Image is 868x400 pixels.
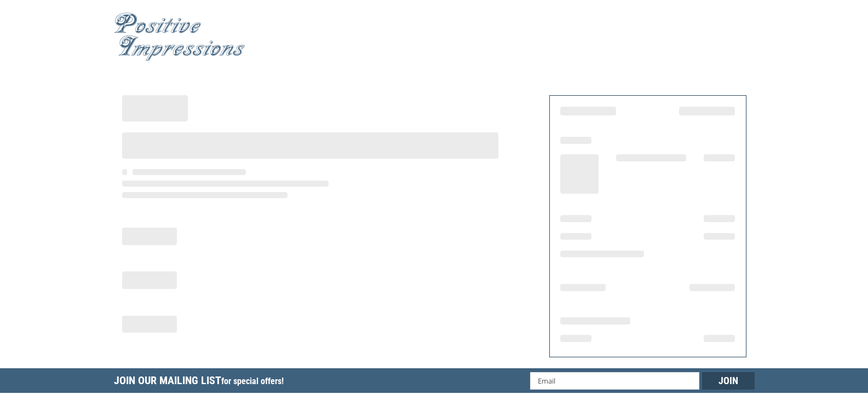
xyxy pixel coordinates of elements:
input: Email [530,372,699,390]
input: Join [702,372,755,390]
h5: Join Our Mailing List [114,368,289,396]
span: for special offers! [221,376,284,386]
img: Positive Impressions [114,13,245,61]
